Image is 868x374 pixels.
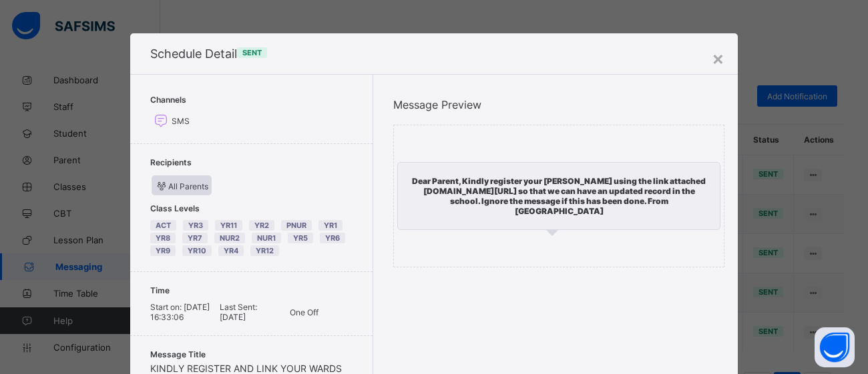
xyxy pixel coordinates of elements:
span: Recipients [150,157,192,167]
span: YR4 [224,246,238,255]
span: YR7 [188,233,202,243]
span: All Parents [155,180,208,191]
i: SMS Channel [152,113,170,129]
span: YR9 [156,246,170,255]
span: Start on: [150,302,182,312]
span: YR6 [325,233,340,243]
span: One Off [290,307,318,317]
span: YR5 [293,233,308,243]
span: [DATE] 16:33:06 [150,302,210,322]
span: ACT [156,221,171,230]
span: PNUR [286,221,306,230]
span: Channels [150,95,186,105]
div: Dear Parent, Kindly register your [PERSON_NAME] using the link attached [DOMAIN_NAME][URL] so tha... [397,162,720,230]
span: YR2 [254,221,269,230]
button: Open asap [815,327,855,367]
span: [DATE] [220,302,257,322]
span: YR8 [156,233,170,243]
span: YR3 [188,221,203,230]
span: Sent [242,48,262,57]
span: YR1 [324,221,337,230]
span: Last Sent: [220,302,257,312]
span: NUR2 [220,233,240,243]
span: Time [150,285,170,295]
span: YR10 [188,246,206,255]
span: NUR1 [257,233,276,243]
span: Schedule Detail [150,47,718,61]
div: × [712,47,724,69]
span: Message Title [150,349,353,359]
span: SMS [172,116,190,126]
span: YR11 [220,221,237,230]
span: Message Preview [393,98,724,111]
span: Class Levels [150,203,200,213]
span: YR12 [256,246,274,255]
